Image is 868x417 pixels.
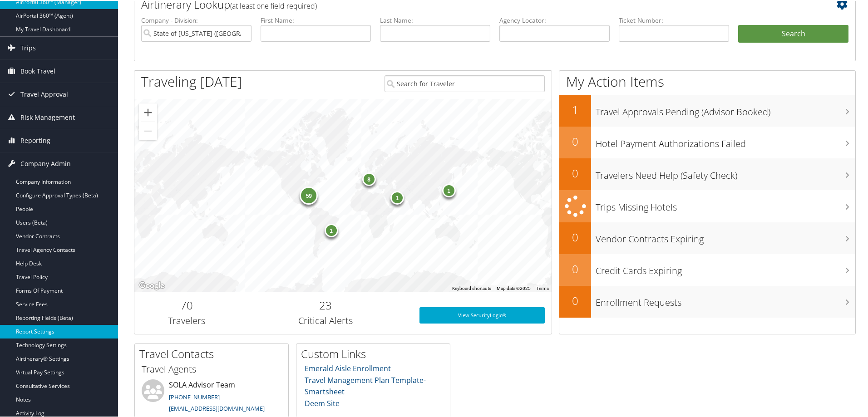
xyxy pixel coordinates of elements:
span: Reporting [20,128,50,151]
a: 0Travelers Need Help (Safety Check) [559,157,855,189]
a: Terms (opens in new tab) [536,285,549,290]
h3: Credit Cards Expiring [596,259,855,276]
h2: 1 [559,101,591,117]
a: Open this area in Google Maps (opens a new window) [137,279,167,291]
span: Trips [20,36,36,59]
label: Ticket Number: [619,15,729,24]
img: Google [137,279,167,291]
span: Travel Approval [20,82,68,105]
h2: 0 [559,260,591,276]
h3: Travelers [141,314,232,326]
button: Search [738,24,848,42]
li: SOLA Advisor Team [137,378,286,416]
h2: 0 [559,292,591,308]
span: Map data ©2025 [497,285,531,290]
span: Risk Management [20,105,75,128]
a: View SecurityLogic® [419,306,545,323]
div: 1 [390,190,404,204]
h3: Trips Missing Hotels [596,196,855,213]
a: Deem Site [305,397,340,407]
h3: Travel Agents [142,362,281,375]
h2: 70 [141,297,232,312]
span: Book Travel [20,59,55,82]
button: Keyboard shortcuts [452,285,491,291]
h2: Custom Links [301,345,450,361]
h3: Critical Alerts [246,314,406,326]
a: 0Enrollment Requests [559,285,855,317]
a: Travel Management Plan Template- Smartsheet [305,374,426,396]
a: 0Vendor Contracts Expiring [559,221,855,253]
h2: Travel Contacts [139,345,288,361]
h2: 23 [246,297,406,312]
label: Company - Division: [141,15,252,24]
h2: 0 [559,229,591,244]
label: First Name: [261,15,371,24]
span: Company Admin [20,152,71,174]
input: Search for Traveler [385,74,545,91]
div: 8 [362,171,375,185]
h3: Enrollment Requests [596,291,855,308]
label: Agency Locator: [499,15,610,24]
h2: 0 [559,165,591,180]
a: Trips Missing Hotels [559,189,855,221]
h2: 0 [559,133,591,148]
h3: Travelers Need Help (Safety Check) [596,164,855,181]
div: 59 [300,185,318,203]
h1: My Action Items [559,71,855,90]
a: Emerald Aisle Enrollment [305,363,391,373]
a: [EMAIL_ADDRESS][DOMAIN_NAME] [169,403,265,412]
a: [PHONE_NUMBER] [169,392,220,400]
div: 1 [324,222,338,236]
button: Zoom out [139,121,157,139]
h3: Travel Approvals Pending (Advisor Booked) [596,100,855,118]
a: 1Travel Approvals Pending (Advisor Booked) [559,94,855,126]
label: Last Name: [380,15,490,24]
a: 0Credit Cards Expiring [559,253,855,285]
button: Zoom in [139,103,157,121]
a: 0Hotel Payment Authorizations Failed [559,126,855,157]
h1: Traveling [DATE] [141,71,242,90]
h3: Vendor Contracts Expiring [596,227,855,245]
div: 1 [442,183,455,196]
h3: Hotel Payment Authorizations Failed [596,132,855,149]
